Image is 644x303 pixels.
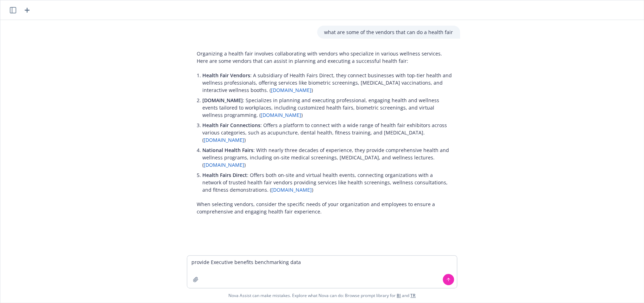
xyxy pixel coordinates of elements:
a: [DOMAIN_NAME] [261,112,301,118]
span: Health Fair Connections [202,122,260,129]
p: : Offers a platform to connect with a wide range of health fair exhibitors across various categor... [202,121,453,144]
p: Organizing a health fair involves collaborating with vendors who specialize in various wellness s... [197,50,453,65]
a: [DOMAIN_NAME] [204,137,244,143]
span: National Health Fairs [202,147,253,153]
a: BI [397,292,401,298]
textarea: provide Executive benefits benchmarking data [187,256,457,288]
a: TR [410,292,416,298]
a: [DOMAIN_NAME] [271,87,311,93]
p: : Specializes in planning and executing professional, engaging health and wellness events tailore... [202,97,453,119]
a: [DOMAIN_NAME] [204,162,244,168]
p: : With nearly three decades of experience, they provide comprehensive health and wellness program... [202,146,453,169]
p: : Offers both on-site and virtual health events, connecting organizations with a network of trust... [202,171,453,193]
p: what are some of the vendors that can do a health fair [324,28,453,36]
span: Health Fairs Direct [202,172,247,178]
p: : A subsidiary of Health Fairs Direct, they connect businesses with top-tier health and wellness ... [202,72,453,94]
p: When selecting vendors, consider the specific needs of your organization and employees to ensure ... [197,200,453,215]
span: [DOMAIN_NAME] [202,97,243,104]
span: Health Fair Vendors [202,72,250,79]
span: Nova Assist can make mistakes. Explore what Nova can do: Browse prompt library for and [228,288,416,303]
a: [DOMAIN_NAME] [271,186,312,193]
